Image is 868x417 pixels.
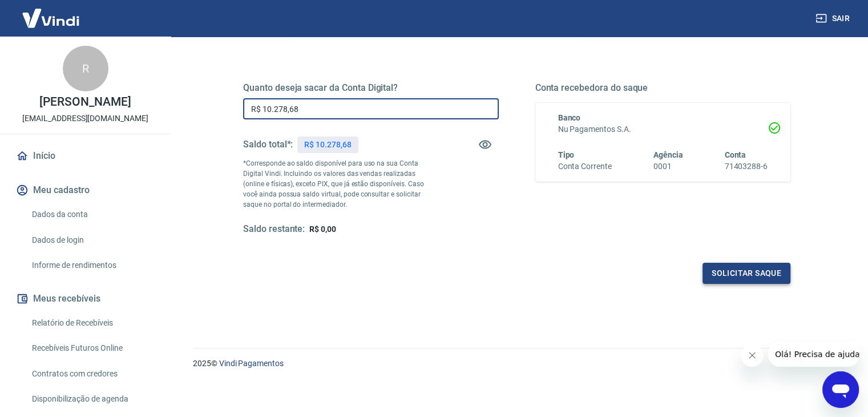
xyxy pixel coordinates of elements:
[243,82,499,94] h5: Quanto deseja sacar da Conta Digital?
[535,82,791,94] h5: Conta recebedora do saque
[14,178,157,203] button: Meu cadastro
[27,387,157,411] a: Disponibilização de agenda
[39,96,131,108] p: [PERSON_NAME]
[558,161,612,173] h6: Conta Corrente
[813,8,854,29] button: Sair
[243,139,293,150] h5: Saldo total*:
[309,224,336,234] span: R$ 0,00
[193,358,841,370] p: 2025 ©
[14,143,157,169] a: Início
[27,362,157,386] a: Contratos com credores
[14,1,88,35] img: Vindi
[558,123,768,135] h6: Nu Pagamentos S.A.
[243,158,435,210] p: *Corresponde ao saldo disponível para uso na sua Conta Digital Vindi. Incluindo os valores das ve...
[27,336,157,360] a: Recebíveis Futuros Online
[22,113,148,125] p: [EMAIL_ADDRESS][DOMAIN_NAME]
[653,150,683,159] span: Agência
[558,150,575,159] span: Tipo
[558,113,581,122] span: Banco
[768,342,859,367] iframe: Mensagem da empresa
[243,223,305,235] h5: Saldo restante:
[7,8,96,17] span: Olá! Precisa de ajuda?
[27,311,157,335] a: Relatório de Recebíveis
[63,46,108,91] div: R
[27,203,157,226] a: Dados da conta
[822,371,859,408] iframe: Botão para abrir a janela de mensagens
[27,228,157,252] a: Dados de login
[219,359,284,368] a: Vindi Pagamentos
[741,344,764,367] iframe: Fechar mensagem
[27,254,157,277] a: Informe de rendimentos
[703,263,790,284] button: Solicitar saque
[14,286,157,311] button: Meus recebíveis
[304,139,351,151] p: R$ 10.278,68
[724,161,768,173] h6: 71403288-6
[653,161,683,173] h6: 0001
[724,150,746,159] span: Conta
